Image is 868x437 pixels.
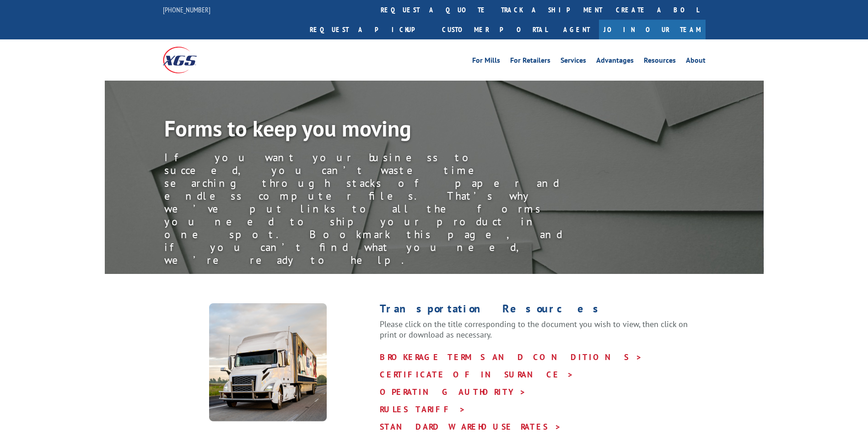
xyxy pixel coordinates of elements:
[163,5,210,14] a: [PHONE_NUMBER]
[303,20,435,39] a: Request a pickup
[380,404,466,415] a: RULES TARIFF >
[164,151,576,267] div: If you want your business to succeed, you can’t waste time searching through stacks of paper and ...
[380,352,642,362] a: BROKERAGE TERMS AND CONDITIONS >
[209,303,327,422] img: XpressGlobal_Resources
[686,57,706,67] a: About
[644,57,676,67] a: Resources
[380,319,706,349] p: Please click on the title corresponding to the document you wish to view, then click on print or ...
[596,57,634,67] a: Advantages
[472,57,500,67] a: For Mills
[510,57,550,67] a: For Retailers
[435,20,554,39] a: Customer Portal
[561,57,586,67] a: Services
[164,117,576,144] h1: Forms to keep you moving
[380,387,526,397] a: OPERATING AUTHORITY >
[554,20,599,39] a: Agent
[380,369,574,380] a: CERTIFICATE OF INSURANCE >
[380,421,561,432] a: STANDARD WAREHOUSE RATES >
[599,20,706,39] a: Join Our Team
[380,303,706,319] h1: Transportation Resources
